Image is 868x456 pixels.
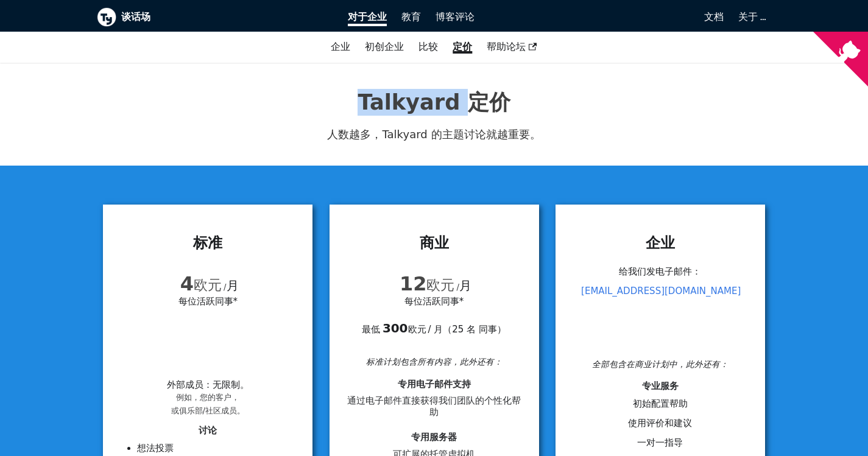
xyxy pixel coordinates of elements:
[366,357,400,367] font: 标准计划
[487,41,526,52] font: 帮助论坛
[340,7,394,27] a: 对于企业
[362,324,380,335] font: 最低
[383,321,408,335] font: 300
[178,296,197,307] font: 每位
[633,398,688,409] font: 初始配置帮助
[738,11,758,23] font: 关于
[199,425,217,436] font: 讨论
[398,379,471,390] font: 专用电子邮件支持
[97,7,331,27] a: Talkyard 徽标谈话场
[121,11,150,23] font: 谈话场
[394,7,428,27] a: 教育
[203,379,240,390] font: ：无限制
[635,359,652,369] font: 商业
[365,41,404,52] font: 初创企业
[642,381,679,391] font: 专业服务
[408,324,453,335] font: 欧元 / 月（
[194,277,222,293] font: 欧元
[348,11,387,23] font: 对于企业
[331,41,350,52] font: 企业
[97,7,116,27] img: Talkyard 徽标
[482,7,731,27] a: 文档
[423,296,464,307] font: 活跃同事*
[411,432,457,443] font: 专用服务器
[445,37,479,57] a: 定价
[193,234,222,251] font: 标准
[197,296,238,307] font: 活跃同事*
[652,359,729,369] font: 计划中，此外还有：
[497,324,506,335] font: ）
[479,37,544,57] a: 帮助论坛
[137,443,174,454] font: 想法投票
[637,437,683,448] font: 一对一指导
[167,379,203,390] font: 外部成员
[738,11,764,23] a: 关于
[436,11,475,23] font: 博客评论
[459,278,471,293] font: 月
[401,11,421,23] font: 教育
[358,89,510,114] font: Talkyard 定价
[479,324,497,335] font: 同事
[176,393,239,402] font: 例如，您的客户，
[646,234,675,251] font: 企业
[451,357,503,367] font: ，此外还有：
[323,37,358,57] a: 企业
[420,234,449,251] font: 商业
[224,282,226,292] font: /
[400,272,427,295] font: 12
[619,266,701,277] font: 给我们发电子邮件：
[628,418,692,429] font: 使用评价和建议
[418,41,438,52] a: 比较
[227,278,239,293] font: 月
[171,406,245,415] font: 或俱乐部/社区成员。
[404,296,423,307] font: 每位
[453,41,472,52] font: 定价
[592,359,635,369] font: 全部包含在
[347,395,521,418] font: 通过电子邮件直接获得我们团队的个性化帮助
[358,37,411,57] a: 初创企业
[456,282,459,292] font: /
[428,7,482,27] a: 博客评论
[327,128,540,141] font: 人数越多，Talkyard 的主题讨论就越重要。
[180,272,194,295] font: 4
[704,11,724,23] font: 文档
[240,379,249,390] font: 。
[426,277,454,293] font: 欧元
[452,324,476,335] font: 25 名
[581,286,741,296] a: [EMAIL_ADDRESS][DOMAIN_NAME]
[400,357,451,367] font: 包含所有内容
